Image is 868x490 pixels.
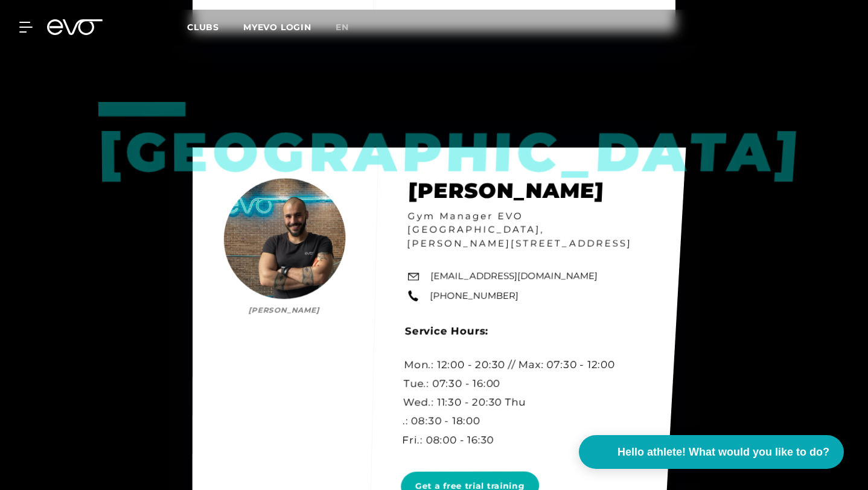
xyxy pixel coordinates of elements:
font: en [336,22,349,33]
a: [PHONE_NUMBER] [430,289,519,302]
a: [EMAIL_ADDRESS][DOMAIN_NAME] [430,270,598,284]
font: Hello athlete! What would you like to do? [617,446,829,458]
a: Clubs [187,21,243,33]
a: MYEVO LOGIN [243,22,311,33]
font: Clubs [187,22,219,33]
button: Hello athlete! What would you like to do? [579,435,844,469]
a: en [336,21,363,34]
